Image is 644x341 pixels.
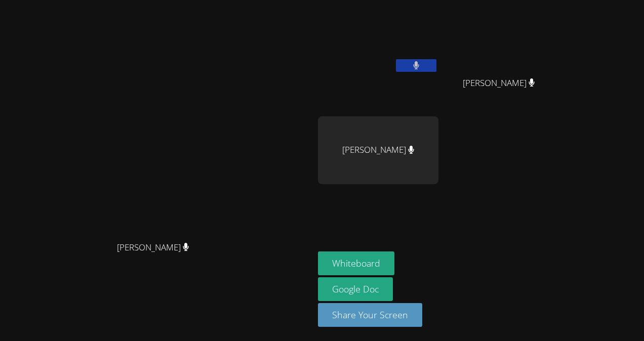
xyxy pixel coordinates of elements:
span: [PERSON_NAME] [463,76,535,91]
button: Whiteboard [318,251,394,275]
a: Google Doc [318,277,393,301]
span: [PERSON_NAME] [117,240,189,255]
button: Share Your Screen [318,303,422,327]
div: [PERSON_NAME] [318,116,438,184]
